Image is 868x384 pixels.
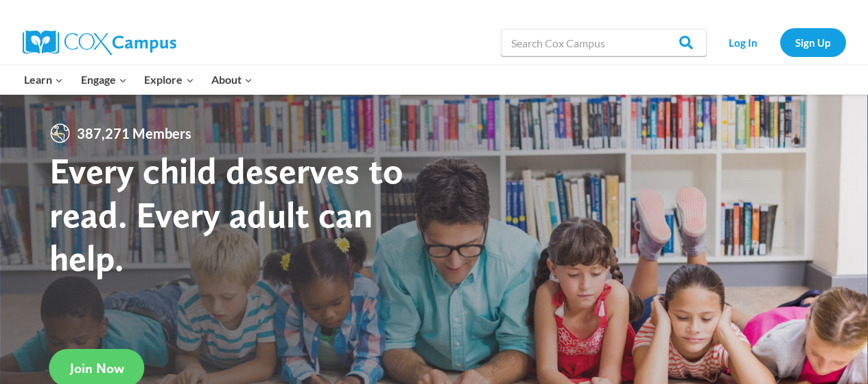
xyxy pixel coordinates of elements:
nav: Secondary Navigation [714,28,846,56]
input: Search Cox Campus [501,29,707,56]
span: Engage [81,71,127,89]
span: 387,271 Members [71,122,197,144]
a: Sign Up [780,28,846,56]
span: Learn [24,71,63,89]
span: Join Now [70,360,124,376]
span: About [211,71,253,89]
img: Cox Campus [23,30,176,55]
nav: Primary Navigation [16,65,261,94]
strong: Every child deserves to read. Every adult can help. [49,148,403,280]
a: Log In [714,28,773,56]
span: Explore [144,71,193,89]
